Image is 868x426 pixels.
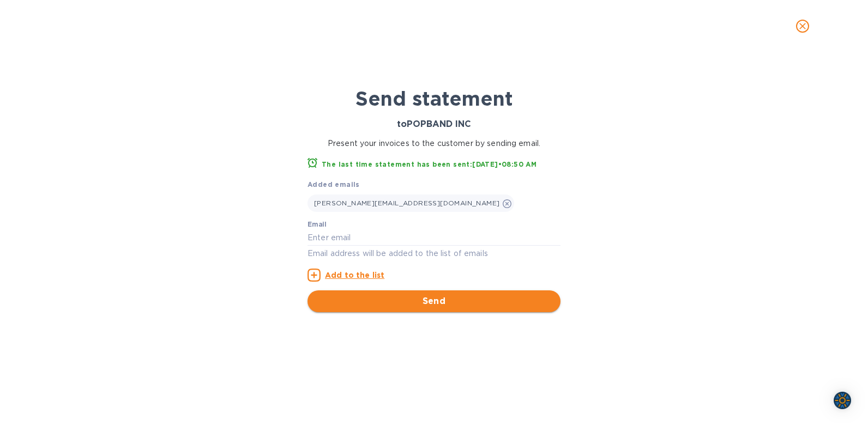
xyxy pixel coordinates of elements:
input: Enter email [308,229,560,246]
label: Email [308,222,327,228]
p: Present your invoices to the customer by sending email. [308,138,560,149]
span: [PERSON_NAME][EMAIL_ADDRESS][DOMAIN_NAME] [314,199,499,207]
h3: to POPBAND INC [308,119,560,130]
span: Send [316,295,552,308]
u: Add to the list [325,271,384,279]
div: [PERSON_NAME][EMAIL_ADDRESS][DOMAIN_NAME] [308,194,514,212]
button: Send [308,290,560,312]
b: The last time statement has been sent: [DATE] • 08:50 AM [322,160,537,168]
p: Email address will be added to the list of emails [308,247,560,260]
button: close [789,13,816,39]
b: Send statement [355,87,513,111]
b: Added emails [308,180,360,188]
